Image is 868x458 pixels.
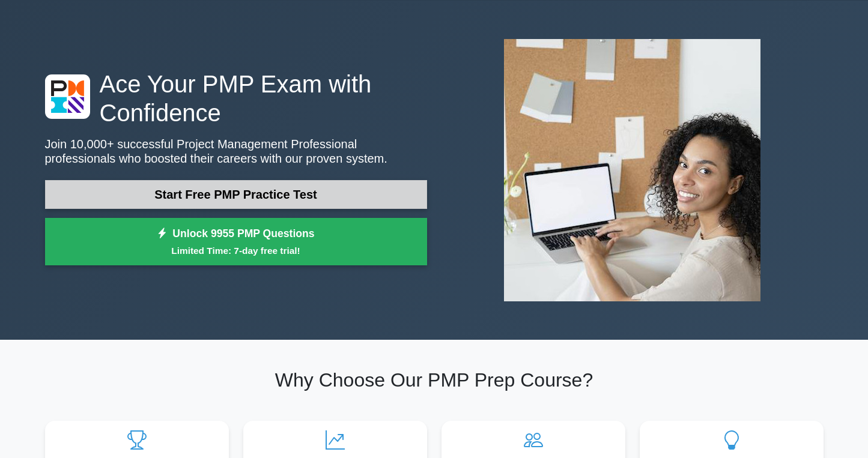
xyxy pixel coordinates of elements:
[45,180,427,209] a: Start Free PMP Practice Test
[45,137,427,166] p: Join 10,000+ successful Project Management Professional professionals who boosted their careers w...
[45,218,427,266] a: Unlock 9955 PMP QuestionsLimited Time: 7-day free trial!
[60,244,412,258] small: Limited Time: 7-day free trial!
[45,70,427,127] h1: Ace Your PMP Exam with Confidence
[45,369,824,391] h2: Why Choose Our PMP Prep Course?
